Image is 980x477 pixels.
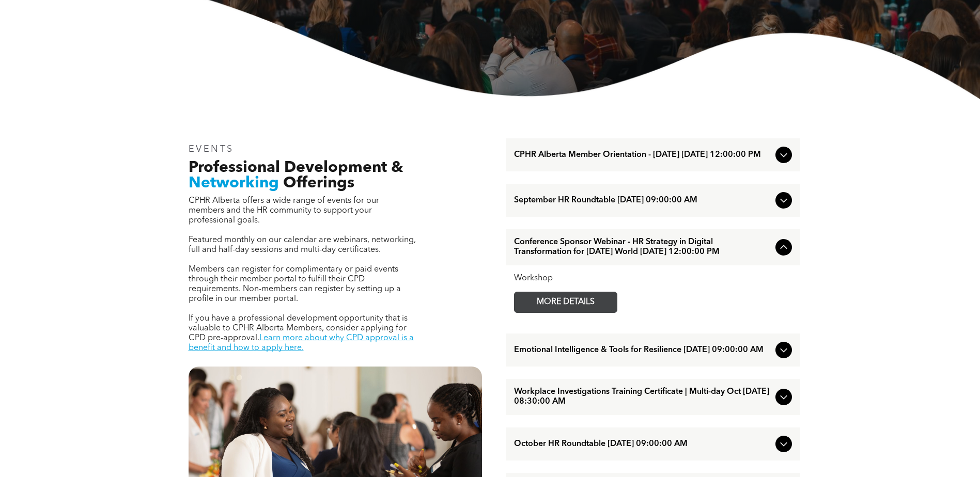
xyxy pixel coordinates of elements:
[189,160,403,176] span: Professional Development &
[189,197,379,225] span: CPHR Alberta offers a wide range of events for our members and the HR community to support your p...
[189,236,416,254] span: Featured monthly on our calendar are webinars, networking, full and half-day sessions and multi-d...
[514,345,771,355] span: Emotional Intelligence & Tools for Resilience [DATE] 09:00:00 AM
[189,145,235,154] span: EVENTS
[514,150,771,160] span: CPHR Alberta Member Orientation - [DATE] [DATE] 12:00:00 PM
[189,314,408,342] span: If you have a professional development opportunity that is valuable to CPHR Alberta Members, cons...
[514,439,771,449] span: October HR Roundtable [DATE] 09:00:00 AM
[189,265,401,303] span: Members can register for complimentary or paid events through their member portal to fulfill thei...
[525,292,606,312] span: MORE DETAILS
[189,334,414,352] a: Learn more about why CPD approval is a benefit and how to apply here.
[514,274,792,283] div: Workshop
[514,237,771,257] span: Conference Sponsor Webinar - HR Strategy in Digital Transformation for [DATE] World [DATE] 12:00:...
[514,196,771,205] span: September HR Roundtable [DATE] 09:00:00 AM
[514,292,617,313] a: MORE DETAILS
[189,176,279,191] span: Networking
[283,176,354,191] span: Offerings
[514,387,771,407] span: Workplace Investigations Training Certificate | Multi-day Oct [DATE] 08:30:00 AM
